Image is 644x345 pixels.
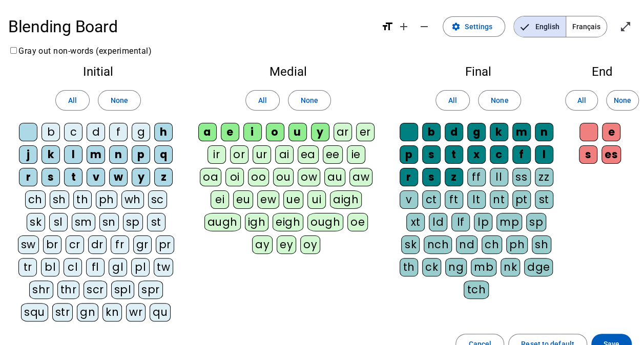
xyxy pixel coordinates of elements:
[474,213,492,231] div: lp
[72,213,95,231] div: sm
[576,66,628,78] h2: End
[422,145,441,164] div: s
[64,123,82,141] div: c
[429,213,447,231] div: ld
[50,190,69,209] div: sh
[334,123,352,141] div: ar
[524,258,553,276] div: dge
[98,90,141,111] button: None
[275,145,294,164] div: ai
[21,303,48,321] div: squ
[490,145,508,164] div: c
[150,303,171,321] div: qu
[490,168,508,186] div: ll
[55,90,90,111] button: All
[324,168,345,186] div: au
[456,235,477,254] div: nd
[99,213,119,231] div: sn
[422,168,441,186] div: s
[123,213,143,231] div: sp
[84,281,107,299] div: scr
[198,123,217,141] div: a
[252,235,273,254] div: ay
[243,123,262,141] div: i
[10,47,17,54] input: Gray out non-words (experimental)
[512,190,531,209] div: pt
[73,190,92,209] div: th
[126,303,146,321] div: wr
[156,235,174,254] div: pr
[131,258,150,276] div: pl
[77,303,98,321] div: gn
[400,145,418,164] div: p
[109,123,128,141] div: f
[512,145,531,164] div: f
[566,16,607,37] span: Français
[88,235,107,254] div: dr
[18,258,37,276] div: tr
[133,235,152,254] div: gr
[330,190,362,209] div: aigh
[349,168,372,186] div: aw
[478,90,521,111] button: None
[41,123,60,141] div: b
[87,123,105,141] div: d
[298,145,319,164] div: ea
[467,168,486,186] div: ff
[132,145,150,164] div: p
[451,213,470,231] div: lf
[64,258,82,276] div: cl
[422,190,441,209] div: ct
[435,90,470,111] button: All
[400,168,418,186] div: r
[467,190,486,209] div: lt
[401,235,420,254] div: sk
[96,190,117,209] div: ph
[111,235,129,254] div: fr
[397,66,560,78] h2: Final
[506,235,528,254] div: ph
[614,94,631,106] span: None
[496,213,522,231] div: mp
[16,66,180,78] h2: Initial
[467,123,486,141] div: g
[398,20,410,33] mat-icon: add
[414,16,434,37] button: Decrease font size
[445,145,463,164] div: t
[490,123,508,141] div: k
[311,123,329,141] div: y
[465,20,492,33] span: Settings
[248,168,269,186] div: oo
[471,258,496,276] div: mb
[154,145,173,164] div: q
[207,145,226,164] div: ir
[490,190,508,209] div: nt
[400,258,418,276] div: th
[87,168,105,186] div: v
[64,168,82,186] div: t
[29,281,53,299] div: shr
[111,94,128,106] span: None
[301,94,318,106] span: None
[277,235,296,254] div: ey
[300,235,320,254] div: oy
[393,16,414,37] button: Increase font size
[86,258,105,276] div: fl
[307,190,326,209] div: ui
[347,145,365,164] div: ie
[132,123,150,141] div: g
[606,90,639,111] button: None
[565,90,598,111] button: All
[501,258,520,276] div: nk
[445,190,463,209] div: ft
[443,16,505,37] button: Settings
[68,94,77,106] span: All
[147,213,165,231] div: st
[138,281,163,299] div: spr
[64,145,82,164] div: l
[25,190,46,209] div: ch
[288,123,307,141] div: u
[601,145,621,164] div: es
[445,258,467,276] div: ng
[204,213,241,231] div: augh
